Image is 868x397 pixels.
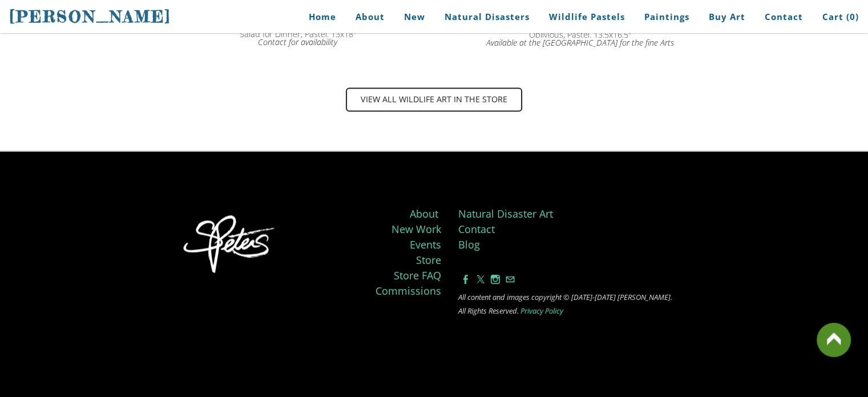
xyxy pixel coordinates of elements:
a: Natural Disaster Art [458,207,553,220]
font: © [DATE]-[DATE] [PERSON_NAME]. All Rights Reserved. ​ [458,292,672,316]
a: About [410,207,438,220]
a: Twitter [476,273,485,286]
a: Home [292,4,345,30]
span: 0 [850,11,855,22]
a: Cart (0) [814,4,859,30]
a: View all wildlife art in the store [346,87,522,111]
a: New Work [391,222,441,236]
a: Available at the [GEOGRAPHIC_DATA] for the fine Arts [486,37,674,48]
font: ​All content and images copyright [458,292,562,302]
a: Blog [458,238,480,251]
a: Store [416,253,441,267]
a: Paintings [636,4,698,30]
a: Instagram [491,273,500,286]
a: Mail [506,273,515,286]
a: New [395,4,434,30]
div: Salad for Dinner, Pastel. 13x18" [160,30,435,47]
a: [PERSON_NAME] [9,6,171,27]
a: Facebook [461,273,470,286]
a: Contact for availability [258,37,337,47]
span: View all wildlife art in the store [347,89,521,110]
img: Stephanie Peters Artist [177,212,283,279]
a: Natural Disasters [436,4,538,30]
a: About [347,4,393,30]
a: Contact [756,4,812,30]
a: Buy Art [700,4,754,30]
a: Wildlife Pastels [540,4,633,30]
a: Contact [458,222,495,236]
a: Store FAQ [394,268,441,282]
a: Commissions [376,284,441,298]
a: Privacy Policy [520,306,563,316]
a: Events [410,238,441,251]
span: [PERSON_NAME] [9,7,171,26]
div: Oblivious, Pastel. 13.5x16.5" [453,31,708,47]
